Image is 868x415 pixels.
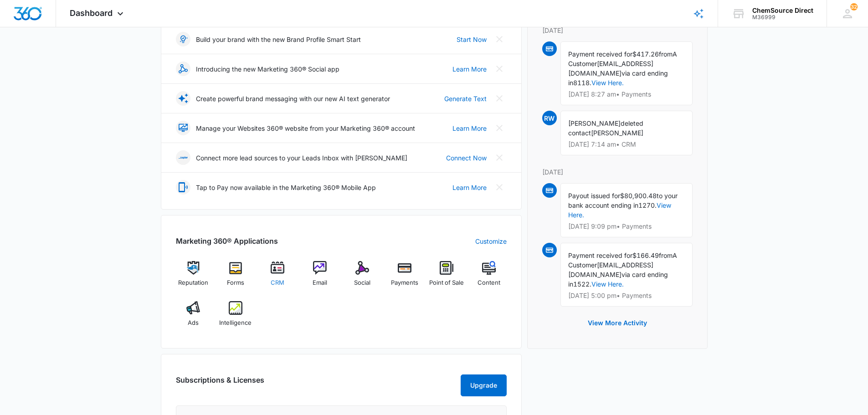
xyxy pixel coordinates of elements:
button: Close [492,180,507,195]
span: $80,900.48 [620,192,657,200]
span: Social [354,278,370,287]
span: 32 [850,3,858,10]
a: Connect Now [446,153,487,163]
span: Ads [188,318,199,328]
p: Connect more lead sources to your Leads Inbox with [PERSON_NAME] [196,153,407,163]
span: Content [478,278,500,287]
span: 1522. [573,280,591,288]
div: notifications count [850,3,858,10]
span: $417.26 [632,50,659,58]
a: Learn More [452,64,487,74]
a: Content [472,261,507,294]
span: [EMAIL_ADDRESS][DOMAIN_NAME] [568,261,653,278]
span: Reputation [178,278,208,287]
span: from [659,251,673,259]
p: [DATE] 9:09 pm • Payments [568,223,685,230]
button: Close [492,150,507,165]
p: Create powerful brand messaging with our new AI text generator [196,94,390,103]
h2: Marketing 360® Applications [176,236,278,246]
p: Introducing the new Marketing 360® Social app [196,64,339,74]
span: [EMAIL_ADDRESS][DOMAIN_NAME] [568,60,653,77]
div: account name [752,7,813,14]
a: View Here. [591,280,624,288]
a: View Here. [591,79,624,87]
p: Tap to Pay now available in the Marketing 360® Mobile App [196,183,376,192]
span: from [659,50,673,58]
span: 8118. [573,79,591,87]
div: account id [752,14,813,20]
a: Intelligence [218,301,253,334]
a: Social [345,261,380,294]
span: Email [313,278,327,287]
span: Point of Sale [429,278,464,287]
button: Close [492,91,507,106]
p: [DATE] 7:14 am • CRM [568,141,685,148]
a: CRM [260,261,295,294]
p: [DATE] [542,26,693,35]
button: Close [492,61,507,76]
a: Learn More [452,183,487,192]
span: $166.49 [632,251,659,259]
span: Payment received for [568,251,632,259]
span: Dashboard [70,8,113,18]
a: Learn More [452,123,487,133]
a: Email [303,261,338,294]
a: Point of Sale [429,261,464,294]
a: Ads [176,301,211,334]
span: Payments [391,278,418,287]
p: [DATE] 5:00 pm • Payments [568,292,685,299]
span: [PERSON_NAME] [568,119,621,127]
button: Upgrade [461,374,507,396]
p: [DATE] 8:27 am • Payments [568,91,685,97]
a: Payments [387,261,422,294]
a: Forms [218,261,253,294]
span: RW [542,111,557,125]
a: Reputation [176,261,211,294]
button: Close [492,32,507,46]
button: View More Activity [579,312,656,334]
p: Build your brand with the new Brand Profile Smart Start [196,35,361,44]
h2: Subscriptions & Licenses [176,374,264,393]
button: Close [492,121,507,135]
span: Forms [227,278,244,287]
a: Generate Text [444,94,487,103]
p: [DATE] [542,167,693,177]
span: [PERSON_NAME] [591,129,643,137]
span: CRM [271,278,284,287]
span: 1270. [638,201,657,209]
span: Payout issued for [568,192,620,200]
p: Manage your Websites 360® website from your Marketing 360® account [196,123,415,133]
a: Customize [475,236,507,246]
span: Payment received for [568,50,632,58]
span: Intelligence [219,318,252,328]
a: Start Now [457,35,487,44]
